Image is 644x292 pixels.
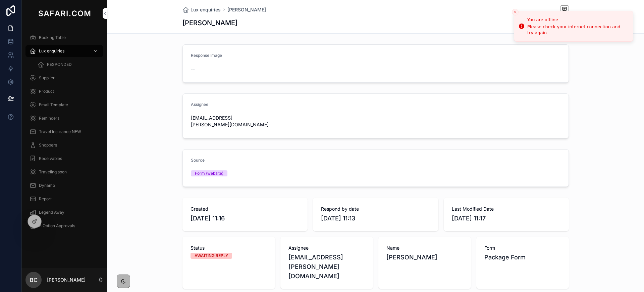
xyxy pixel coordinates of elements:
[195,253,228,259] div: AWAITING REPLY
[25,99,103,111] a: Email Template
[191,206,300,212] span: Created
[191,214,300,223] span: [DATE] 11:16
[25,72,103,84] a: Supplier
[452,206,561,212] span: Last Modified Date
[512,9,519,15] button: Close toast
[191,102,208,107] span: Assignee
[288,245,365,251] span: Assignee
[39,116,59,121] span: Reminders
[25,206,103,218] a: Legend Away
[39,48,64,54] span: Lux enquiries
[25,85,103,97] a: Product
[47,62,72,67] span: RESPONDED
[25,179,103,192] a: Dynamo
[191,115,279,128] span: [EMAIL_ADDRESS][PERSON_NAME][DOMAIN_NAME]
[25,166,103,178] a: Traveling soon
[39,129,81,134] span: Travel Insurance NEW
[39,35,66,40] span: Booking Table
[39,142,57,148] span: Shoppers
[25,32,103,44] a: Booking Table
[386,253,463,262] span: [PERSON_NAME]
[321,214,430,223] span: [DATE] 11:13
[25,220,103,232] a: B Option Approvals
[484,253,561,262] span: Package Form
[452,214,561,223] span: [DATE] 11:17
[39,75,55,81] span: Supplier
[39,89,54,94] span: Product
[191,245,267,251] span: Status
[25,153,103,165] a: Receivables
[25,139,103,151] a: Shoppers
[191,158,205,163] span: Source
[47,277,86,283] p: [PERSON_NAME]
[288,253,365,281] span: [EMAIL_ADDRESS][PERSON_NAME][DOMAIN_NAME]
[39,169,67,175] span: Traveling soon
[195,170,223,176] div: Form (website)
[191,6,221,13] span: Lux enquiries
[39,196,52,202] span: Report
[191,66,195,72] span: --
[527,24,628,36] div: Please check your internet connection and try again
[25,193,103,205] a: Report
[37,8,92,19] img: App logo
[25,126,103,138] a: Travel Insurance NEW
[227,6,266,13] a: [PERSON_NAME]
[182,6,221,13] a: Lux enquiries
[21,27,107,241] div: scrollable content
[182,18,237,28] h1: [PERSON_NAME]
[39,183,55,188] span: Dynamo
[39,156,62,161] span: Receivables
[39,102,68,108] span: Email Template
[191,53,222,58] span: Response Image
[484,245,561,251] span: Form
[34,58,103,71] a: RESPONDED
[30,276,38,284] span: BC
[39,223,75,228] span: B Option Approvals
[39,210,64,215] span: Legend Away
[321,206,430,212] span: Respond by date
[25,112,103,124] a: Reminders
[527,16,628,23] div: You are offline
[386,245,463,251] span: Name
[25,45,103,57] a: Lux enquiries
